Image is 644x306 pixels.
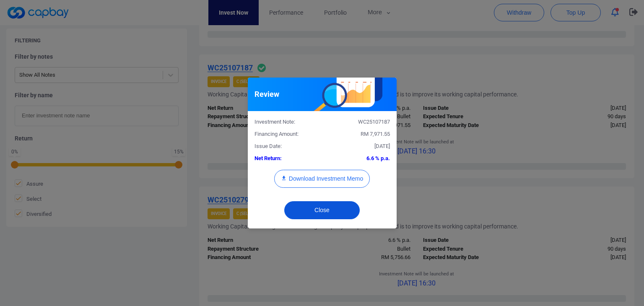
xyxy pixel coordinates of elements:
[248,118,322,127] div: Investment Note:
[322,142,396,151] div: [DATE]
[322,154,396,163] div: 6.6 % p.a.
[248,130,322,139] div: Financing Amount:
[284,201,360,219] button: Close
[361,131,390,137] span: RM 7,971.55
[254,89,279,99] h5: Review
[248,142,322,151] div: Issue Date:
[274,170,370,188] button: Download Investment Memo
[248,154,322,163] div: Net Return:
[322,118,396,127] div: WC25107187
